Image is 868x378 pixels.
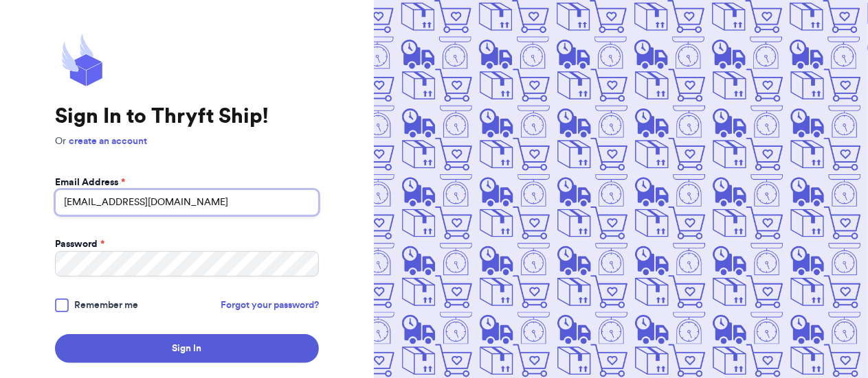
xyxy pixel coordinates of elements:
label: Email Address [55,176,125,189]
a: Forgot your password? [221,298,319,312]
label: Password [55,237,104,251]
p: Or [55,134,319,148]
h1: Sign In to Thryft Ship! [55,104,319,129]
a: create an account [69,137,147,146]
button: Sign In [55,334,319,363]
span: Remember me [74,298,138,312]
